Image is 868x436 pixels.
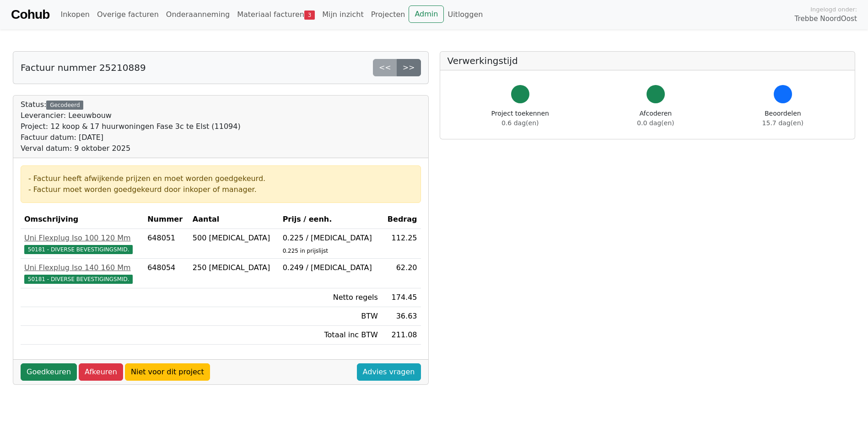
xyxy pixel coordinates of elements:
div: Beoordelen [762,109,803,128]
div: 500 [MEDICAL_DATA] [193,233,275,244]
h5: Factuur nummer 25210889 [21,62,146,73]
td: 62.20 [382,259,421,288]
a: Afkeuren [79,363,123,381]
div: 250 [MEDICAL_DATA] [193,262,275,273]
span: 50181 - DIVERSE BEVESTIGINGSMID. [24,245,133,254]
span: Ingelogd onder: [810,5,857,14]
span: Trebbe NoordOost [795,14,857,24]
td: 174.45 [382,288,421,307]
h5: Verwerkingstijd [447,55,848,66]
div: Uni Flexplug Iso 100 120 Mm [24,233,140,244]
a: Goedkeuren [21,363,77,381]
span: 0.6 dag(en) [501,119,539,127]
div: Project toekennen [491,109,549,128]
div: Gecodeerd [46,101,83,110]
a: Advies vragen [357,363,421,381]
div: Afcoderen [637,109,674,128]
a: >> [397,59,421,76]
a: Niet voor dit project [125,363,210,381]
a: Mijn inzicht [318,5,367,24]
a: Admin [409,5,444,23]
th: Bedrag [382,210,421,229]
a: Inkopen [57,5,93,24]
td: 36.63 [382,307,421,326]
sub: 0.225 in prijslijst [283,248,328,254]
th: Aantal [189,210,279,229]
div: - Factuur moet worden goedgekeurd door inkoper of manager. [28,184,413,195]
th: Omschrijving [21,210,144,229]
a: Uni Flexplug Iso 100 120 Mm50181 - DIVERSE BEVESTIGINGSMID. [24,233,140,255]
a: Projecten [367,5,409,24]
td: 211.08 [382,326,421,345]
span: 3 [304,11,315,20]
a: Uitloggen [444,5,486,24]
div: 0.225 / [MEDICAL_DATA] [283,233,378,244]
td: 112.25 [382,229,421,259]
div: 0.249 / [MEDICAL_DATA] [283,262,378,273]
a: Uni Flexplug Iso 140 160 Mm50181 - DIVERSE BEVESTIGINGSMID. [24,262,140,284]
td: 648051 [144,229,189,259]
th: Prijs / eenh. [279,210,382,229]
td: Netto regels [279,288,382,307]
span: 15.7 dag(en) [762,119,803,127]
td: BTW [279,307,382,326]
div: Verval datum: 9 oktober 2025 [21,143,241,154]
span: 0.0 dag(en) [637,119,674,127]
span: 50181 - DIVERSE BEVESTIGINGSMID. [24,275,133,284]
a: Materiaal facturen3 [233,5,318,24]
div: - Factuur heeft afwijkende prijzen en moet worden goedgekeurd. [28,173,413,184]
a: Cohub [11,4,49,26]
div: Project: 12 koop & 17 huurwoningen Fase 3c te Elst (11094) [21,121,241,132]
th: Nummer [144,210,189,229]
div: Status: [21,99,241,154]
div: Leverancier: Leeuwbouw [21,110,241,121]
a: Overige facturen [93,5,162,24]
div: Uni Flexplug Iso 140 160 Mm [24,262,140,273]
td: Totaal inc BTW [279,326,382,345]
div: Factuur datum: [DATE] [21,132,241,143]
a: Onderaanneming [162,5,233,24]
td: 648054 [144,259,189,288]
